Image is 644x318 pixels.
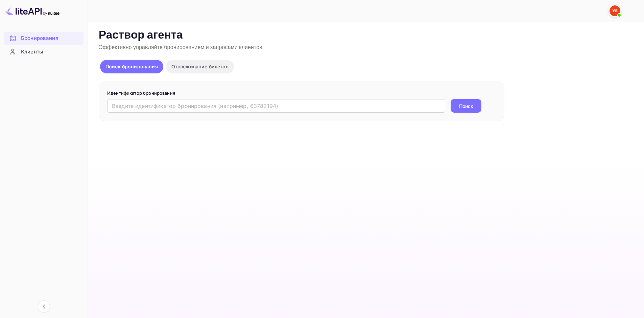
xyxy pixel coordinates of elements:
[4,32,84,44] a: Бронирования
[105,64,158,69] ya-tr-span: Поиск бронирования
[459,103,473,110] ya-tr-span: Поиск
[21,48,43,56] ya-tr-span: Клиенты
[4,32,84,45] div: Бронирования
[5,5,59,16] img: Логотип LiteAPI
[38,300,50,313] button: Свернуть навигацию
[451,99,481,113] button: Поиск
[107,90,175,96] ya-tr-span: Идентификатор бронирования
[21,35,58,42] ya-tr-span: Бронирования
[4,45,84,59] div: Клиенты
[171,64,229,69] ya-tr-span: Отслеживание билетов
[610,5,620,16] img: Служба Поддержки Яндекса
[107,99,445,113] input: Введите идентификатор бронирования (например, 63782194)
[99,44,264,51] ya-tr-span: Эффективно управляйте бронированием и запросами клиентов.
[99,28,183,43] ya-tr-span: Раствор агента
[4,45,84,58] a: Клиенты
